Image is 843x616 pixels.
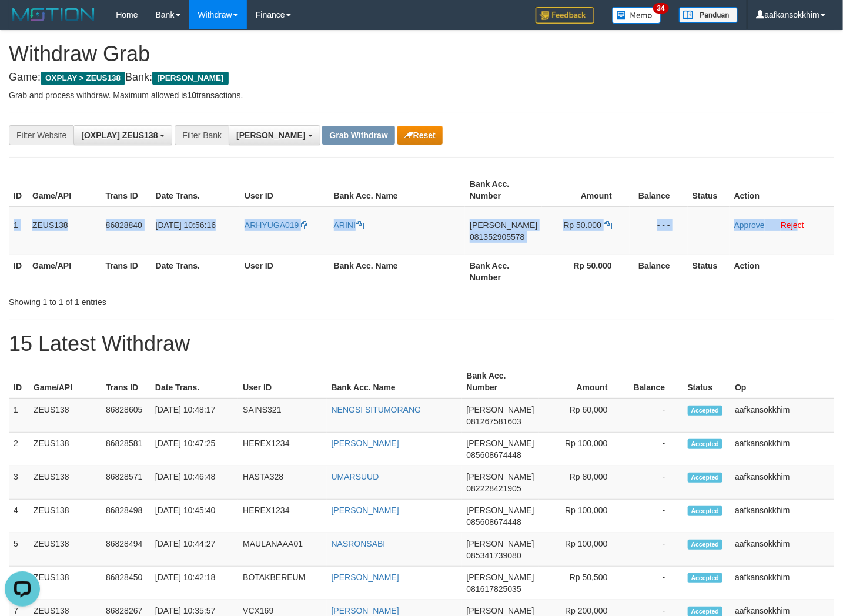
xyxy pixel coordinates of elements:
[329,255,466,288] th: Bank Acc. Name
[539,365,625,399] th: Amount
[730,365,834,399] th: Op
[175,125,229,145] div: Filter Bank
[150,365,238,399] th: Date Trans.
[625,433,683,466] td: -
[81,130,158,140] span: [OXPLAY] ZEUS138
[730,567,834,600] td: aafkansokkhim
[9,42,834,66] h1: Withdraw Grab
[630,207,688,255] td: - - -
[730,255,834,288] th: Action
[150,500,238,533] td: [DATE] 10:45:40
[397,126,443,145] button: Reset
[653,3,669,14] span: 34
[101,255,151,288] th: Trans ID
[465,255,542,288] th: Bank Acc. Number
[29,365,101,399] th: Game/API
[9,332,834,356] h1: 15 Latest Withdraw
[238,466,326,500] td: HASTA328
[156,220,216,230] span: [DATE] 10:56:16
[688,255,730,288] th: Status
[467,505,534,515] span: [PERSON_NAME]
[688,540,723,550] span: Accepted
[630,255,688,288] th: Balance
[679,7,738,23] img: panduan.png
[630,173,688,207] th: Balance
[5,5,40,40] button: Open LiveChat chat widget
[29,500,101,533] td: ZEUS138
[150,399,238,433] td: [DATE] 10:48:17
[625,533,683,567] td: -
[238,567,326,600] td: BOTAKBEREUM
[781,220,804,230] a: Reject
[73,125,172,145] button: [OXPLAY] ZEUS138
[688,406,723,416] span: Accepted
[41,72,125,85] span: OXPLAY > ZEUS138
[332,606,399,615] a: [PERSON_NAME]
[9,365,29,399] th: ID
[467,438,534,448] span: [PERSON_NAME]
[688,573,723,583] span: Accepted
[539,433,625,466] td: Rp 100,000
[332,472,379,481] a: UMARSUUD
[539,500,625,533] td: Rp 100,000
[467,606,534,615] span: [PERSON_NAME]
[236,130,305,140] span: [PERSON_NAME]
[465,173,542,207] th: Bank Acc. Number
[101,173,151,207] th: Trans ID
[332,405,421,414] a: NENGSI SITUMORANG
[29,466,101,500] td: ZEUS138
[327,365,462,399] th: Bank Acc. Name
[467,405,534,414] span: [PERSON_NAME]
[101,500,150,533] td: 86828498
[9,399,29,433] td: 1
[238,365,326,399] th: User ID
[683,365,731,399] th: Status
[542,173,630,207] th: Amount
[730,466,834,500] td: aafkansokkhim
[730,533,834,567] td: aafkansokkhim
[9,292,343,308] div: Showing 1 to 1 of 1 entries
[688,173,730,207] th: Status
[150,433,238,466] td: [DATE] 10:47:25
[28,207,101,255] td: ZEUS138
[152,72,228,85] span: [PERSON_NAME]
[9,72,834,83] h4: Game: Bank:
[29,433,101,466] td: ZEUS138
[9,89,834,101] p: Grab and process withdraw. Maximum allowed is transactions.
[467,539,534,548] span: [PERSON_NAME]
[467,573,534,582] span: [PERSON_NAME]
[238,500,326,533] td: HEREX1234
[150,466,238,500] td: [DATE] 10:46:48
[467,450,521,460] span: Copy 085608674448 to clipboard
[539,399,625,433] td: Rp 60,000
[240,255,329,288] th: User ID
[542,255,630,288] th: Rp 50.000
[730,500,834,533] td: aafkansokkhim
[187,91,196,100] strong: 10
[332,573,399,582] a: [PERSON_NAME]
[28,255,101,288] th: Game/API
[470,220,537,230] span: [PERSON_NAME]
[28,173,101,207] th: Game/API
[106,220,142,230] span: 86828840
[101,567,150,600] td: 86828450
[332,539,386,548] a: NASRONSABI
[9,500,29,533] td: 4
[150,533,238,567] td: [DATE] 10:44:27
[332,505,399,515] a: [PERSON_NAME]
[151,255,240,288] th: Date Trans.
[734,220,765,230] a: Approve
[688,473,723,483] span: Accepted
[151,173,240,207] th: Date Trans.
[625,567,683,600] td: -
[467,484,521,493] span: Copy 082228421905 to clipboard
[539,533,625,567] td: Rp 100,000
[536,7,594,24] img: Feedback.jpg
[334,220,364,230] a: ARINI
[467,584,521,594] span: Copy 081617825035 to clipboard
[625,365,683,399] th: Balance
[625,399,683,433] td: -
[9,207,28,255] td: 1
[29,399,101,433] td: ZEUS138
[539,466,625,500] td: Rp 80,000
